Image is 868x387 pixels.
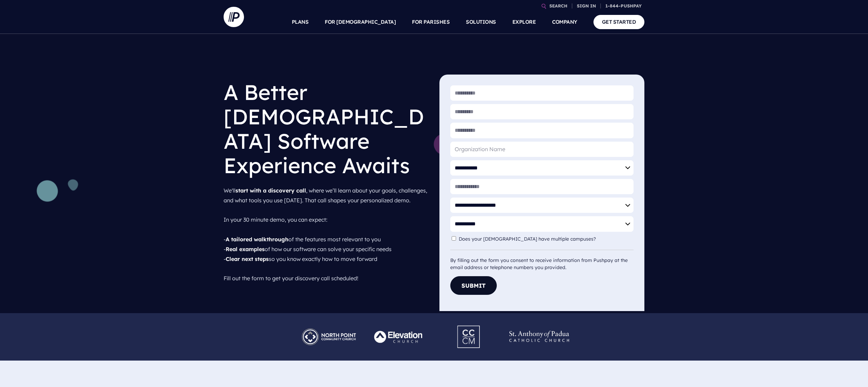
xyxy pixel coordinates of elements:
strong: A tailored walkthrough [226,236,288,243]
strong: start with a discovery call [235,187,306,194]
a: EXPLORE [512,10,536,34]
a: GET STARTED [593,15,645,29]
picture: Pushpay_Logo__CCM [445,321,493,328]
picture: Pushpay_Logo__StAnthony [504,324,574,331]
strong: Clear next steps [226,256,269,262]
a: FOR PARISHES [412,10,450,34]
button: Submit [450,276,497,295]
picture: Pushpay_Logo__NorthPoint [294,324,364,331]
h1: A Better [DEMOGRAPHIC_DATA] Software Experience Awaits [224,75,429,183]
a: COMPANY [552,10,577,34]
a: FOR [DEMOGRAPHIC_DATA] [325,10,396,34]
input: Organization Name [450,142,634,157]
p: We'll , where we’ll learn about your goals, challenges, and what tools you use [DATE]. That call ... [224,183,429,286]
picture: Pushpay_Logo__Elevation [364,324,434,331]
strong: Real examples [226,246,265,252]
a: PLANS [292,10,309,34]
label: Does your [DEMOGRAPHIC_DATA] have multiple campuses? [459,236,599,242]
div: By filling out the form you consent to receive information from Pushpay at the email address or t... [450,250,634,271]
a: SOLUTIONS [466,10,496,34]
